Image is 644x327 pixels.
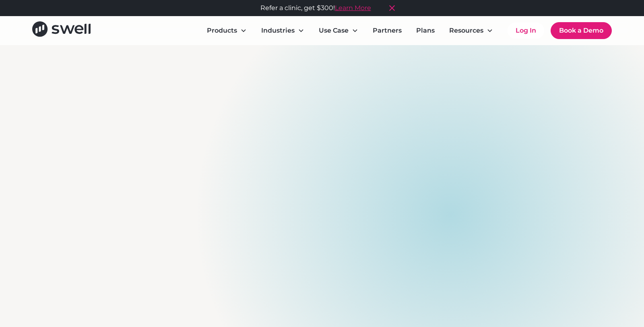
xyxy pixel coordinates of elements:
[508,23,544,39] a: Log In
[335,3,371,13] a: Learn More
[319,26,349,35] div: Use Case
[260,3,371,13] div: Refer a clinic, get $300!
[207,26,237,35] div: Products
[410,23,441,39] a: Plans
[366,23,408,39] a: Partners
[261,26,295,35] div: Industries
[551,22,612,39] a: Book a Demo
[449,26,483,35] div: Resources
